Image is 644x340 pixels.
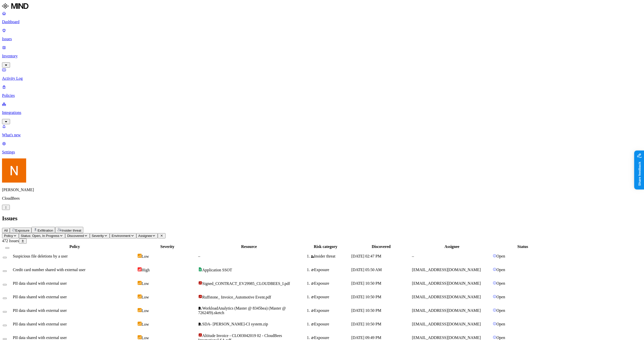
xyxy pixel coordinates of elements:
[142,295,149,299] span: Low
[13,308,67,313] span: PII data shared with external user
[138,254,142,258] img: severity-low.svg
[142,254,149,259] span: Low
[311,335,350,340] div: Exposure
[412,281,481,285] span: [EMAIL_ADDRESS][DOMAIN_NAME]
[496,281,505,285] span: Open
[412,322,481,326] span: [EMAIL_ADDRESS][DOMAIN_NAME]
[412,295,481,299] span: [EMAIL_ADDRESS][DOMAIN_NAME]
[2,150,642,154] p: Settings
[311,322,350,326] div: Exposure
[13,244,137,249] div: Policy
[496,308,505,313] span: Open
[493,254,496,258] img: status-open.svg
[21,234,59,238] span: Status: Open, In Progress
[142,322,149,326] span: Low
[311,281,350,286] div: Exposure
[202,322,268,326] span: SDA- [PERSON_NAME]-CI system.zip
[13,281,67,285] span: PII data shared with external user
[198,306,286,315] span: WorkloadAnalytics (Master @ 8345bea) (Master @ 72624f9).sketch
[13,268,86,272] span: Credit card number shared with external user
[493,244,552,249] div: Status
[3,284,7,285] button: Select row
[2,85,642,98] a: Policies
[412,335,481,340] span: [EMAIL_ADDRESS][DOMAIN_NAME]
[2,76,642,81] p: Activity Log
[198,267,202,271] img: google-sheets.svg
[2,20,642,24] p: Dashboard
[351,295,381,299] span: [DATE] 10:50 PM
[2,68,642,81] a: Activity Log
[142,309,149,313] span: Low
[198,244,300,249] div: Resource
[198,294,202,299] img: adobe-pdf.svg
[351,254,381,258] span: [DATE] 02:47 PM
[3,311,7,313] button: Select row
[301,244,350,249] div: Risk category
[2,37,642,41] p: Issues
[13,322,67,326] span: PII data shared with external user
[2,196,642,201] p: CloudBees
[4,229,8,232] span: All
[2,124,642,137] a: What's new
[138,322,142,326] img: severity-low.svg
[198,281,202,285] img: adobe-pdf.svg
[2,93,642,98] p: Policies
[493,268,496,271] img: status-open.svg
[3,257,7,258] button: Select row
[62,229,81,232] span: Insider threat
[37,229,53,232] span: Exfiltration
[202,295,271,299] span: Ruffstone_ Invoice_Automotive Event.pdf
[112,234,131,238] span: Environment
[138,267,142,271] img: severity-high.svg
[4,234,13,238] span: Policy
[351,268,382,272] span: [DATE] 05:50 AM
[2,141,642,154] a: Settings
[496,254,505,258] span: Open
[311,308,350,313] div: Exposure
[198,333,202,337] img: adobe-pdf.svg
[351,244,411,249] div: Discovered
[138,244,197,249] div: Severity
[412,254,414,258] span: –
[496,335,505,340] span: Open
[2,110,642,115] p: Integrations
[138,281,142,285] img: severity-low.svg
[351,322,381,326] span: [DATE] 10:50 PM
[2,215,642,222] h2: Issues
[2,239,19,243] span: 472 Issues
[13,254,68,258] span: Suspicious file deletions by a user
[138,308,142,312] img: severity-low.svg
[3,338,7,340] button: Select row
[351,335,381,340] span: [DATE] 09:49 PM
[92,234,104,238] span: Severity
[142,268,150,272] span: High
[5,247,9,249] button: Select all
[2,54,642,58] p: Inventory
[412,244,492,249] div: Assignee
[3,297,7,299] button: Select row
[493,308,496,312] img: status-open.svg
[2,28,642,41] a: Issues
[138,335,142,339] img: severity-low.svg
[412,268,481,272] span: [EMAIL_ADDRESS][DOMAIN_NAME]
[311,254,350,259] div: Insider threat
[311,268,350,272] div: Exposure
[2,45,642,67] a: Inventory
[15,229,29,232] span: Exposure
[2,2,28,10] img: MIND
[2,11,642,24] a: Dashboard
[142,336,149,340] span: Low
[202,268,232,272] span: Application SSOT
[496,295,505,299] span: Open
[493,322,496,325] img: status-open.svg
[67,234,84,238] span: Discovered
[13,335,67,340] span: PII data shared with external user
[2,102,642,123] a: Integrations
[2,133,642,137] p: What's new
[198,254,200,258] span: –
[142,281,149,286] span: Low
[138,294,142,299] img: severity-low.svg
[3,270,7,272] button: Select row
[493,335,496,339] img: status-open.svg
[3,325,7,326] button: Select row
